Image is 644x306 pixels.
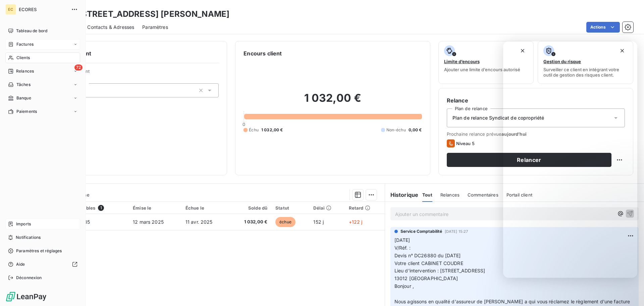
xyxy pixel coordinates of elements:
span: 11 avr. 2025 [185,219,213,225]
span: Tout [422,192,432,198]
span: Factures [16,41,34,47]
span: Contacts & Adresses [87,24,134,31]
span: 0,00 € [409,127,422,133]
a: Paiements [5,106,80,117]
span: 0 [243,122,245,127]
button: Limite d’encoursAjouter une limite d’encours autorisé [438,41,534,84]
a: Clients [5,52,80,63]
span: Tâches [16,82,31,88]
span: Clients [16,55,30,61]
h6: Informations client [41,49,219,57]
h2: 1 032,00 € [244,91,422,112]
span: Déconnexion [16,275,42,281]
span: Devis n° DC26880 du [DATE] [394,253,461,258]
button: Gestion du risqueSurveiller ce client en intégrant votre outil de gestion des risques client. [538,41,633,84]
a: Banque [5,93,80,103]
span: Service Comptabilité [400,228,442,234]
span: Relances [440,192,460,198]
span: Tableau de bord [16,28,47,34]
button: Relancer [447,153,611,167]
a: 72Relances [5,66,80,77]
span: Ajouter une limite d’encours autorisé [444,67,520,72]
span: Échu [249,127,259,133]
span: Prochaine relance prévue [447,131,625,137]
iframe: Intercom live chat [503,41,637,278]
a: Factures [5,39,80,50]
span: Commentaires [468,192,498,198]
span: aujourd’hui [501,131,527,137]
span: 152 j [313,219,324,225]
span: Banque [16,95,31,101]
a: Paramètres et réglages [5,246,80,256]
span: Paiements [16,108,37,115]
span: 13012 [GEOGRAPHIC_DATA] [394,275,458,281]
span: 1 032,00 € [261,127,283,133]
span: Limite d’encours [444,59,480,64]
span: échue [275,217,296,227]
img: Logo LeanPay [5,291,47,302]
span: Votre client CABINET COUDRE [394,260,463,266]
div: EC [5,4,16,15]
span: Aide [16,261,25,267]
h6: Historique [385,191,419,199]
div: Échue le [185,205,225,211]
span: Niveau 5 [456,141,475,146]
span: 1 032,00 € [233,219,268,225]
span: 12 mars 2025 [133,219,164,225]
h6: Relance [447,96,625,104]
span: Paramètres [142,24,168,31]
div: Retard [349,205,381,211]
span: Lieu d'intervention : [STREET_ADDRESS] [394,268,485,273]
div: Délai [313,205,340,211]
span: ECORES [19,7,67,12]
div: Émise le [133,205,177,211]
span: +122 j [349,219,363,225]
a: Tâches [5,79,80,90]
a: Aide [5,259,80,270]
button: Actions [586,22,620,33]
span: Plan de relance Syndicat de copropriété [452,115,544,121]
span: Relances [16,68,34,74]
div: Pièces comptables [54,205,125,211]
span: Notifications [16,234,41,241]
span: Paramètres et réglages [16,248,62,254]
a: Imports [5,219,80,229]
span: Propriétés Client [54,69,219,78]
div: Statut [275,205,305,211]
span: Imports [16,221,31,227]
h6: Encours client [244,49,282,57]
div: Solde dû [233,205,268,211]
a: Tableau de bord [5,26,80,36]
iframe: Intercom live chat [621,283,637,299]
span: Non-échu [386,127,406,133]
span: 1 [98,205,104,211]
span: [DATE] 15:27 [445,229,468,233]
h3: SDC [STREET_ADDRESS] [PERSON_NAME] [59,8,229,20]
span: 72 [74,64,83,71]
